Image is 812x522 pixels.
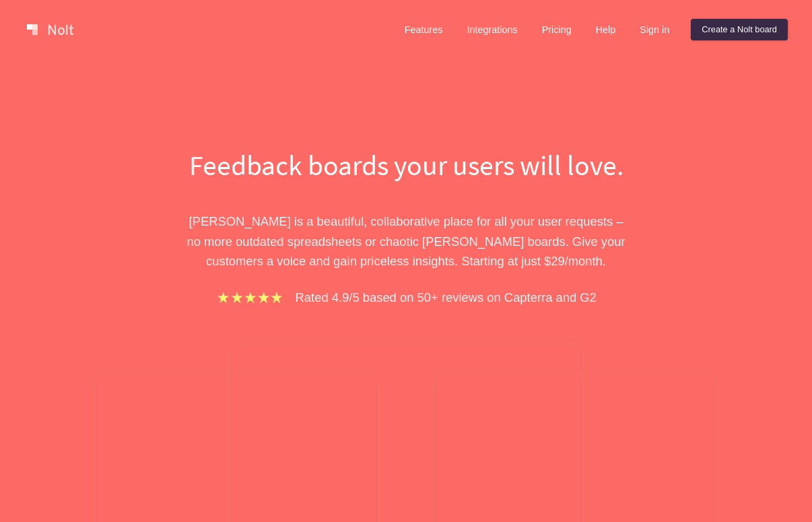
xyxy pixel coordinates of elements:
a: Pricing [531,19,582,40]
img: stars.b067e34983.png [215,290,284,305]
a: Help [585,19,627,40]
a: Sign in [629,19,680,40]
a: Features [394,19,454,40]
p: [PERSON_NAME] is a beautiful, collaborative place for all your user requests – no more outdated s... [174,211,638,271]
a: Integrations [456,19,528,40]
p: Rated 4.9/5 based on 50+ reviews on Capterra and G2 [296,288,597,307]
a: Create a Nolt board [691,19,788,40]
h1: Feedback boards your users will love. [174,145,638,185]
